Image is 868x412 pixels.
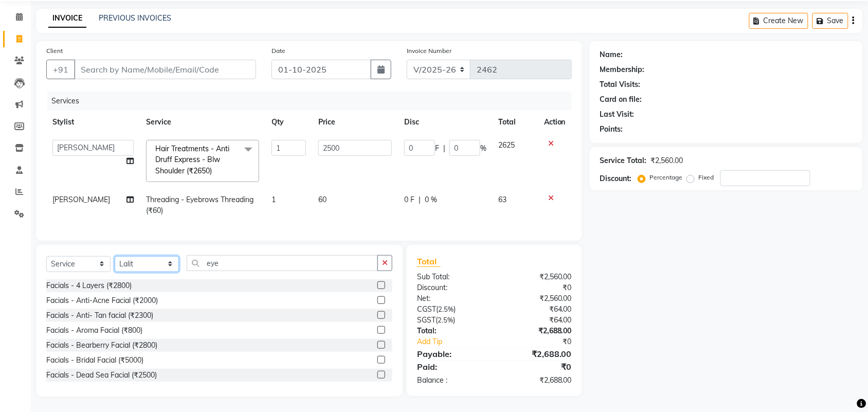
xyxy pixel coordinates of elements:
div: Card on file: [600,94,642,105]
div: Facials - Dead Sea Facial (₹2500) [46,370,157,381]
label: Fixed [699,173,714,182]
div: Facials - Anti-Acne Facial (₹2000) [46,295,158,306]
th: Service [140,111,265,134]
th: Stylist [46,111,140,134]
span: 2.5% [438,305,454,313]
th: Total [493,111,538,134]
div: ₹64.00 [494,304,580,315]
label: Invoice Number [407,46,451,56]
span: 1 [272,195,276,204]
div: Discount: [600,173,632,184]
div: Total Visits: [600,79,641,90]
th: Action [538,111,572,134]
span: SGST [417,315,436,325]
div: Paid: [409,361,495,373]
th: Price [312,111,398,134]
a: Add Tip [409,336,509,347]
div: Balance : [409,375,495,386]
span: 60 [318,195,327,204]
div: ₹2,560.00 [494,272,580,282]
div: Facials - 4 Layers (₹2800) [46,280,132,291]
span: % [480,143,486,154]
div: Facials - Bridal Facial (₹5000) [46,355,143,366]
button: +91 [46,60,75,79]
label: Percentage [650,173,683,182]
div: ₹2,688.00 [494,375,580,386]
span: 0 % [425,194,437,205]
span: Threading - Eyebrows Threading (₹60) [146,195,254,215]
label: Date [272,46,285,56]
a: INVOICE [48,9,86,28]
span: | [443,143,445,154]
a: PREVIOUS INVOICES [99,13,171,23]
div: ₹0 [494,282,580,293]
span: 63 [499,195,507,204]
th: Qty [265,111,312,134]
div: Total: [409,326,495,336]
div: ₹2,560.00 [494,293,580,304]
span: 0 F [404,194,414,205]
div: Discount: [409,282,495,293]
div: Net: [409,293,495,304]
div: ₹2,688.00 [494,326,580,336]
a: x [212,166,216,175]
div: Facials - Anti- Tan facial (₹2300) [46,310,153,321]
span: CGST [417,304,436,314]
div: Points: [600,124,623,135]
div: Name: [600,49,623,60]
input: Search or Scan [187,255,378,271]
div: ₹2,688.00 [494,348,580,360]
label: Client [46,46,63,56]
button: Create New [749,13,808,29]
span: Total [417,256,441,267]
input: Search by Name/Mobile/Email/Code [74,60,256,79]
span: [PERSON_NAME] [52,195,110,204]
span: 2.5% [438,316,453,324]
div: Membership: [600,64,645,75]
th: Disc [398,111,493,134]
div: Facials - Bearberry Facial (₹2800) [46,340,157,351]
div: ₹2,560.00 [651,155,683,166]
div: Last Visit: [600,109,635,120]
div: ₹64.00 [494,315,580,326]
span: F [435,143,439,154]
span: 2625 [499,140,515,150]
span: Hair Treatments - Anti Druff Express - Blw Shoulder (₹2650) [155,144,229,175]
div: Facials - Aroma Facial (₹800) [46,325,142,336]
div: ₹0 [494,361,580,373]
div: ( ) [409,315,495,326]
button: Save [812,13,848,29]
div: Service Total: [600,155,647,166]
div: Services [47,92,580,111]
div: Payable: [409,348,495,360]
div: ₹0 [509,336,580,347]
span: | [419,194,421,205]
div: ( ) [409,304,495,315]
div: Sub Total: [409,272,495,282]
